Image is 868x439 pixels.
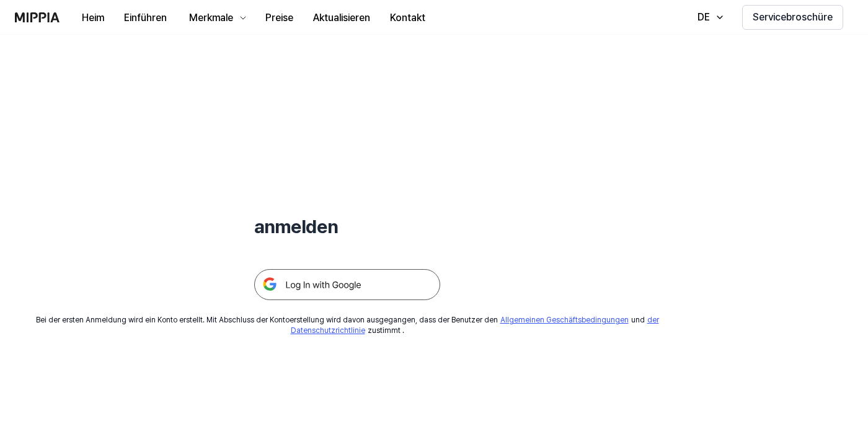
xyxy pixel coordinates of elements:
font: und [631,316,645,324]
font: Heim [82,12,104,24]
button: Servicebroschüre [742,5,843,30]
font: zustimmt . [368,326,404,335]
a: Aktualisieren [303,1,380,35]
button: Einführen [114,6,177,30]
font: Einführen [124,12,167,24]
button: Kontakt [380,6,435,30]
img: Logo [15,12,60,22]
font: Preise [265,12,293,24]
font: Bei der ersten Anmeldung wird ein Konto erstellt. Mit Abschluss der Kontoerstellung wird davon au... [36,316,498,324]
font: Kontakt [390,12,425,24]
a: Allgemeinen Geschäftsbedingungen [500,316,629,324]
button: Aktualisieren [303,6,380,30]
font: anmelden [254,215,338,237]
font: Servicebroschüre [753,11,833,23]
button: Heim [72,6,114,30]
button: Merkmale [177,6,255,30]
img: 로그인 버튼 [254,269,440,300]
button: Preise [255,6,303,30]
a: der Datenschutzrichtlinie [291,316,659,335]
button: DE [685,5,732,30]
font: Merkmale [189,12,233,24]
font: DE [697,11,710,23]
font: Aktualisieren [313,12,370,24]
